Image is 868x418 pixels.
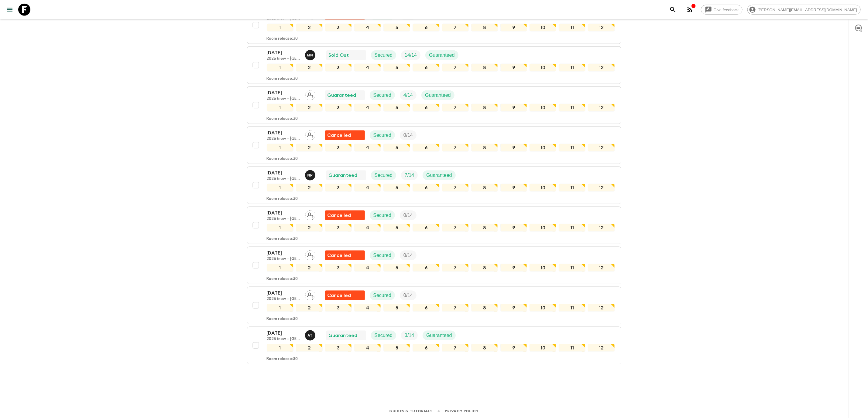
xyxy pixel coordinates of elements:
p: 2025 (new – [GEOGRAPHIC_DATA]) [267,217,300,221]
div: 9 [500,264,527,272]
p: 0 / 14 [403,212,413,219]
span: Assign pack leader [305,92,315,97]
div: 7 [442,184,469,192]
p: Guaranteed [429,52,455,59]
div: 5 [383,304,410,312]
p: 2025 (new – [GEOGRAPHIC_DATA]) [267,257,300,261]
div: 9 [500,64,527,72]
p: Guaranteed [329,172,358,179]
span: Ayaka Tsukamoto [305,332,317,337]
p: [DATE] [267,49,300,56]
div: Flash Pack cancellation [325,130,365,140]
div: 11 [559,144,585,152]
div: Trip Fill [400,211,417,220]
p: Guaranteed [328,92,356,99]
p: Secured [373,132,392,139]
div: Trip Fill [400,130,417,140]
button: [DATE]2025 (new – [GEOGRAPHIC_DATA])Maho NagaredaSold OutSecuredTrip FillGuaranteed12345678910111... [247,46,621,84]
div: 3 [325,224,352,232]
p: Room release: 30 [267,237,298,241]
div: 1 [267,104,293,112]
div: 9 [500,104,527,112]
div: 8 [471,184,498,192]
p: Guaranteed [425,92,451,99]
div: Trip Fill [401,50,420,60]
div: 11 [559,344,585,352]
div: 12 [588,264,615,272]
button: [DATE]2025 (new – [GEOGRAPHIC_DATA])Naoko PogedeGuaranteedSecuredTrip FillGuaranteed1234567891011... [247,167,621,204]
div: 12 [588,304,615,312]
p: Room release: 30 [267,76,298,81]
div: 5 [383,144,410,152]
div: 11 [559,184,585,192]
div: 3 [325,144,352,152]
div: 1 [267,24,293,32]
div: 6 [413,224,439,232]
p: Secured [375,172,393,179]
div: 3 [325,344,352,352]
div: 4 [354,224,381,232]
div: 11 [559,264,585,272]
p: 2025 (new – [GEOGRAPHIC_DATA]) [267,56,300,61]
p: 0 / 14 [403,252,413,259]
p: 4 / 14 [403,92,413,99]
div: 4 [354,344,381,352]
p: 0 / 14 [403,292,413,299]
div: [PERSON_NAME][EMAIL_ADDRESS][DOMAIN_NAME] [747,5,861,15]
div: 9 [500,184,527,192]
div: 4 [354,64,381,72]
p: Cancelled [328,132,351,139]
p: Guaranteed [426,172,452,179]
p: Secured [373,252,392,259]
div: 4 [354,264,381,272]
div: 2 [296,64,323,72]
div: 6 [413,144,439,152]
p: Cancelled [328,252,351,259]
div: Secured [371,331,396,340]
div: 2 [296,104,323,112]
p: Secured [375,52,393,59]
div: 4 [354,184,381,192]
button: search adventures [667,4,679,16]
button: [DATE]2025 (new – [GEOGRAPHIC_DATA])Assign pack leaderFlash Pack cancellationSecuredTrip Fill1234... [247,6,621,44]
p: 0 / 14 [403,132,413,139]
div: 12 [588,144,615,152]
div: Trip Fill [401,331,418,340]
div: 11 [559,304,585,312]
div: 4 [354,24,381,32]
p: N P [307,173,313,178]
div: 8 [471,24,498,32]
div: 12 [588,24,615,32]
div: 7 [442,104,469,112]
p: 2025 (new – [GEOGRAPHIC_DATA]) [267,177,300,181]
p: Secured [373,292,392,299]
div: 5 [383,264,410,272]
p: Guaranteed [426,332,452,339]
div: 1 [267,304,293,312]
div: Trip Fill [400,291,417,300]
button: [DATE]2025 (new – [GEOGRAPHIC_DATA])Assign pack leaderGuaranteedSecuredTrip FillGuaranteed1234567... [247,86,621,124]
span: [PERSON_NAME][EMAIL_ADDRESS][DOMAIN_NAME] [754,8,860,12]
div: 10 [530,304,556,312]
div: 2 [296,24,323,32]
div: 11 [559,64,585,72]
p: Secured [373,92,392,99]
div: 6 [413,64,439,72]
div: Secured [371,170,396,180]
button: menu [4,4,16,16]
div: 5 [383,64,410,72]
p: [DATE] [267,209,300,217]
div: 1 [267,184,293,192]
div: 1 [267,264,293,272]
div: 9 [500,24,527,32]
div: 5 [383,224,410,232]
p: [DATE] [267,329,300,337]
div: 10 [530,144,556,152]
div: 12 [588,344,615,352]
p: Cancelled [328,212,351,219]
div: 10 [530,184,556,192]
div: 3 [325,184,352,192]
p: Room release: 30 [267,36,298,41]
div: 7 [442,344,469,352]
p: 2025 (new – [GEOGRAPHIC_DATA]) [267,137,300,141]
